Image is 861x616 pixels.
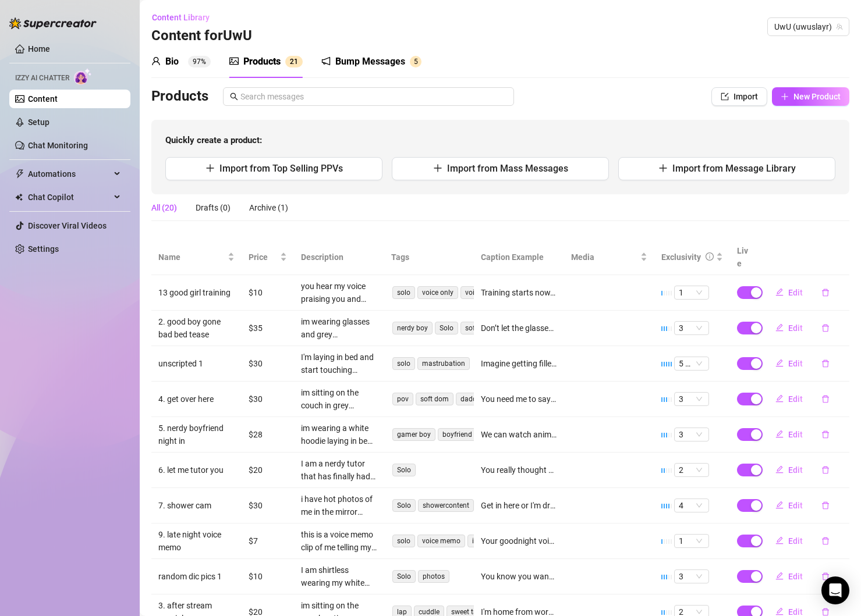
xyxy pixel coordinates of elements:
input: Search messages [240,90,507,103]
th: Price [242,240,294,275]
span: picture [229,56,239,66]
span: Chat Copilot [28,188,111,206]
span: Edit [788,323,803,333]
div: im wearing glasses and grey sweatpants and im in bed laying down wanting to cuddle and play with ... [301,315,377,341]
button: Edit [766,319,812,337]
span: 3 [679,322,704,334]
div: Don’t let the glasses fool you. I’m not as sweet as I look 😈 [481,322,557,334]
span: Solo [392,499,416,512]
span: photos [418,570,449,583]
span: user [151,56,161,66]
a: Discover Viral Videos [28,221,107,230]
button: Import [711,87,767,106]
div: We can watch anime after I ruin you, deal? 🖤 [481,428,557,441]
span: delete [821,501,830,510]
sup: 21 [285,56,303,67]
div: Exclusivity [661,251,701,264]
div: Bump Messages [335,55,405,69]
span: edit [775,323,784,332]
td: $10 [242,275,294,311]
span: 1 [679,286,704,299]
a: Settings [28,244,59,254]
span: delete [821,572,830,581]
span: solo [392,535,415,547]
td: $20 [242,453,294,488]
span: 1 [679,535,704,547]
span: Edit [788,572,803,581]
button: delete [812,567,839,586]
span: Edit [788,536,803,546]
span: voicekink [460,286,499,299]
span: gamer boy [392,428,435,441]
span: Solo [435,322,458,334]
span: Import from Message Library [672,163,796,174]
span: plus [658,163,668,173]
td: $28 [242,417,294,453]
td: 5. nerdy boyfriend night in [151,417,242,453]
span: edit [775,536,784,544]
span: Import from Top Selling PPVs [219,163,343,174]
td: 13 good girl training [151,275,242,311]
span: import [721,92,729,101]
button: delete [812,354,839,373]
button: Edit [766,354,812,373]
span: edit [775,430,784,438]
div: All (20) [151,201,177,214]
div: I'm laying in bed and start touching myself under the blanket. Thinking of my fans makes me hard ... [301,351,377,376]
span: delete [821,537,830,545]
span: pov [392,393,413,405]
th: Media [564,240,654,275]
div: You really thought you could get away with skipping your lessons? Sit down. Open your book. And i... [481,464,557,476]
a: Chat Monitoring [28,141,88,150]
span: delete [821,466,830,474]
div: Your goodnight voice memo because you were such a good girl for daddy... [481,535,557,547]
div: Archive (1) [249,201,288,214]
button: Edit [766,461,812,479]
td: $30 [242,488,294,524]
span: delete [821,608,830,616]
button: Edit [766,567,812,586]
div: Get in here or I'm dragging you in myself. [481,499,557,512]
strong: Quickly create a product: [165,135,262,145]
div: you hear my voice praising you and telling you how much of a good girl you are. I train you like ... [301,280,377,305]
span: edit [775,572,784,580]
button: Import from Mass Messages [392,157,609,180]
span: Edit [788,465,803,475]
img: logo-BBDzfeDw.svg [9,17,97,29]
span: solo [392,286,415,299]
div: im sitting on the couch in grey sweatpants in the video telling you to get your little ass over h... [301,386,377,412]
a: Content [28,94,58,104]
button: Import from Top Selling PPVs [165,157,382,180]
span: 2 [679,464,704,476]
span: New Product [793,92,841,101]
th: Caption Example [474,240,564,275]
h3: Products [151,87,208,106]
span: 5 [414,58,418,66]
span: Edit [788,394,803,404]
span: plus [205,163,215,173]
span: edit [775,607,784,615]
button: delete [812,283,839,302]
td: unscripted 1 [151,346,242,382]
th: Live [730,240,759,275]
td: $30 [242,382,294,417]
span: Solo [392,464,416,476]
span: 2 [290,58,294,66]
td: $30 [242,346,294,382]
span: 4 [679,499,704,512]
th: Name [151,240,242,275]
div: You know you want to be under me so get under me. Now. [481,570,557,583]
button: delete [812,390,839,408]
button: Edit [766,532,812,550]
span: info-circle [706,252,714,261]
td: 6. let me tutor you [151,453,242,488]
span: UwU (uwuslayr) [774,18,842,35]
div: Imagine getting filled up by me, now you don't have to. [481,357,557,370]
span: Edit [788,501,803,510]
span: Automations [28,165,111,183]
th: Description [294,240,384,275]
span: Import [734,92,758,101]
span: thunderbolt [15,169,24,179]
span: Solo [392,570,416,583]
div: Open Intercom Messenger [821,576,849,604]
